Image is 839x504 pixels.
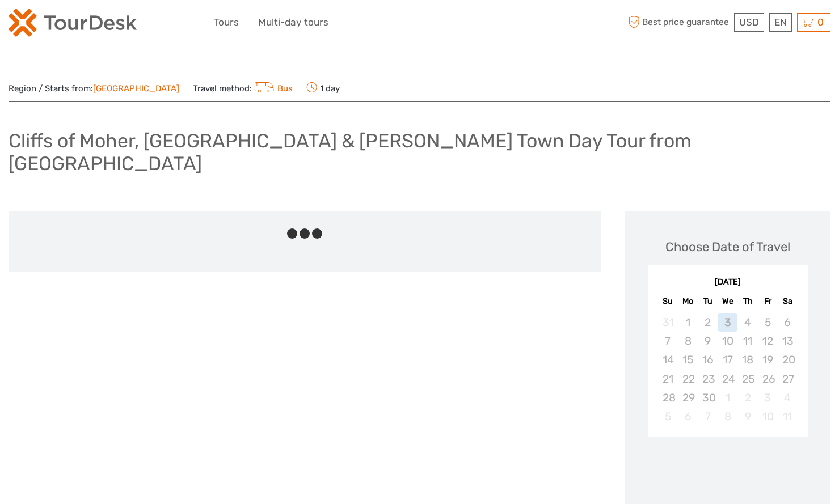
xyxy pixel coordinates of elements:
div: We [718,294,737,309]
div: Not available Wednesday, September 24th, 2025 [718,370,737,388]
span: 0 [816,16,825,28]
div: Not available Wednesday, September 10th, 2025 [718,332,737,350]
div: Not available Saturday, October 11th, 2025 [778,407,798,426]
div: Not available Sunday, October 5th, 2025 [658,407,678,426]
div: Not available Friday, October 10th, 2025 [758,407,778,426]
span: USD [739,16,759,28]
div: Not available Tuesday, September 9th, 2025 [698,332,718,350]
div: Not available Friday, September 26th, 2025 [758,370,778,388]
span: Best price guarantee [625,13,731,32]
div: Not available Thursday, September 11th, 2025 [737,332,757,350]
div: Not available Friday, October 3rd, 2025 [758,388,778,407]
div: Not available Tuesday, October 7th, 2025 [698,407,718,426]
div: Not available Wednesday, September 3rd, 2025 [718,313,737,332]
div: Not available Tuesday, September 16th, 2025 [698,350,718,369]
div: Not available Sunday, September 14th, 2025 [658,350,678,369]
div: Not available Sunday, September 28th, 2025 [658,388,678,407]
div: Not available Wednesday, October 1st, 2025 [718,388,737,407]
div: Not available Wednesday, September 17th, 2025 [718,350,737,369]
div: Not available Thursday, October 9th, 2025 [737,407,757,426]
div: Not available Tuesday, September 2nd, 2025 [698,313,718,332]
div: Not available Sunday, September 21st, 2025 [658,370,678,388]
div: Choose Date of Travel [665,238,790,256]
h1: Cliffs of Moher, [GEOGRAPHIC_DATA] & [PERSON_NAME] Town Day Tour from [GEOGRAPHIC_DATA] [9,129,830,175]
div: Not available Sunday, August 31st, 2025 [658,313,678,332]
div: Not available Friday, September 19th, 2025 [758,350,778,369]
div: [DATE] [648,277,808,289]
span: 1 day [306,80,340,96]
div: Not available Friday, September 12th, 2025 [758,332,778,350]
div: Mo [678,294,698,309]
div: Not available Friday, September 5th, 2025 [758,313,778,332]
img: 2254-3441b4b5-4e5f-4d00-b396-31f1d84a6ebf_logo_small.png [9,9,137,37]
div: Not available Tuesday, September 23rd, 2025 [698,370,718,388]
a: Multi-day tours [258,14,328,31]
div: Sa [778,294,798,309]
div: Loading... [724,465,732,473]
div: Not available Wednesday, October 8th, 2025 [718,407,737,426]
div: Not available Thursday, September 4th, 2025 [737,313,757,332]
div: Not available Saturday, September 20th, 2025 [778,350,798,369]
a: Bus [252,83,293,94]
div: Not available Saturday, September 6th, 2025 [778,313,798,332]
div: Not available Tuesday, September 30th, 2025 [698,388,718,407]
div: Not available Monday, September 15th, 2025 [678,350,698,369]
span: Travel method: [193,80,293,96]
div: Th [737,294,757,309]
a: [GEOGRAPHIC_DATA] [93,83,179,94]
div: Not available Saturday, September 13th, 2025 [778,332,798,350]
div: Not available Monday, September 22nd, 2025 [678,370,698,388]
div: Not available Sunday, September 7th, 2025 [658,332,678,350]
div: Not available Saturday, October 4th, 2025 [778,388,798,407]
div: Tu [698,294,718,309]
a: Tours [214,14,239,31]
div: Not available Saturday, September 27th, 2025 [778,370,798,388]
div: Not available Monday, September 1st, 2025 [678,313,698,332]
div: Not available Monday, September 29th, 2025 [678,388,698,407]
div: Not available Monday, October 6th, 2025 [678,407,698,426]
div: Not available Thursday, September 25th, 2025 [737,370,757,388]
div: month 2025-09 [651,313,804,426]
span: Region / Starts from: [9,83,179,95]
div: Not available Monday, September 8th, 2025 [678,332,698,350]
div: Not available Thursday, September 18th, 2025 [737,350,757,369]
div: Fr [758,294,778,309]
div: Su [658,294,678,309]
div: Not available Thursday, October 2nd, 2025 [737,388,757,407]
div: EN [769,13,792,32]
